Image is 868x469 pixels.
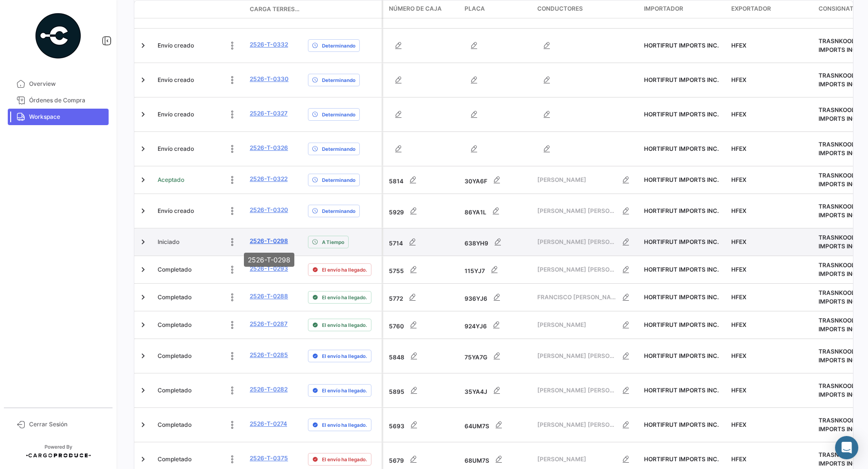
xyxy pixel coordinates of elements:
[322,421,367,429] span: El envío ha llegado.
[154,5,246,13] datatable-header-cell: Estado
[465,346,530,366] div: 75YA7G
[138,265,148,275] a: Expand/Collapse Row
[158,386,192,395] span: Completado
[644,207,719,214] span: HORTIFRUT IMPORTS INC.
[250,351,288,359] a: 2526-T-0285
[138,206,148,216] a: Expand/Collapse Row
[322,455,367,463] span: El envío ha llegado.
[731,4,771,13] span: Exportador
[731,352,746,359] span: HFEX
[389,201,457,221] div: 5929
[8,109,109,125] a: Workspace
[322,238,344,246] span: A Tiempo
[322,321,367,329] span: El envío ha llegado.
[461,0,533,18] datatable-header-cell: Placa
[644,293,719,301] span: HORTIFRUT IMPORTS INC.
[640,0,727,18] datatable-header-cell: Importador
[250,109,288,118] a: 2526-T-0327
[322,387,367,394] span: El envío ha llegado.
[158,293,192,302] span: Completado
[250,175,288,183] a: 2526-T-0322
[533,0,640,18] datatable-header-cell: Conductores
[465,170,530,190] div: 30YA6F
[537,207,616,215] span: [PERSON_NAME] [PERSON_NAME] [PERSON_NAME]
[644,238,719,245] span: HORTIFRUT IMPORTS INC.
[250,40,288,49] a: 2526-T-0332
[250,454,288,463] a: 2526-T-0375
[465,260,530,279] div: 115YJ7
[138,237,148,247] a: Expand/Collapse Row
[158,321,192,329] span: Completado
[731,387,746,394] span: HFEX
[138,386,148,395] a: Expand/Collapse Row
[644,321,719,328] span: HORTIFRUT IMPORTS INC.
[138,420,148,430] a: Expand/Collapse Row
[644,387,719,394] span: HORTIFRUT IMPORTS INC.
[158,352,192,360] span: Completado
[250,144,288,152] a: 2526-T-0326
[158,265,192,274] span: Completado
[158,207,194,215] span: Envío creado
[250,385,288,394] a: 2526-T-0282
[322,176,355,184] span: Determinando
[835,436,858,459] div: Abrir Intercom Messenger
[138,41,148,50] a: Expand/Collapse Row
[537,265,616,274] span: [PERSON_NAME] [PERSON_NAME] [PERSON_NAME]
[537,321,616,329] span: [PERSON_NAME]
[727,0,815,18] datatable-header-cell: Exportador
[537,238,616,246] span: [PERSON_NAME] [PERSON_NAME]
[29,113,105,121] span: Workspace
[322,207,355,215] span: Determinando
[29,96,105,105] span: Órdenes de Compra
[138,292,148,302] a: Expand/Collapse Row
[644,76,719,83] span: HORTIFRUT IMPORTS INC.
[537,455,616,464] span: [PERSON_NAME]
[158,455,192,464] span: Completado
[644,4,683,13] span: Importador
[731,421,746,428] span: HFEX
[731,266,746,273] span: HFEX
[138,320,148,330] a: Expand/Collapse Row
[537,4,583,13] span: Conductores
[29,420,105,429] span: Cerrar Sesión
[465,381,530,400] div: 35YA4J
[644,266,719,273] span: HORTIFRUT IMPORTS INC.
[465,232,530,252] div: 638YH9
[389,415,457,435] div: 5693
[465,288,530,307] div: 936YJ6
[322,293,367,301] span: El envío ha llegado.
[537,420,616,429] span: [PERSON_NAME] [PERSON_NAME]
[138,144,148,154] a: Expand/Collapse Row
[383,0,461,18] datatable-header-cell: Número de Caja
[158,41,194,50] span: Envío creado
[8,92,109,109] a: Órdenes de Compra
[158,176,184,184] span: Aceptado
[644,111,719,118] span: HORTIFRUT IMPORTS INC.
[389,450,457,469] div: 5679
[322,266,367,274] span: El envío ha llegado.
[158,110,194,119] span: Envío creado
[731,321,746,328] span: HFEX
[250,237,288,245] a: 2526-T-0298
[537,293,616,302] span: FRANCISCO [PERSON_NAME] [PERSON_NAME]
[465,415,530,435] div: 64UM7S
[34,12,82,60] img: powered-by.png
[322,111,355,118] span: Determinando
[731,455,746,463] span: HFEX
[250,320,288,328] a: 2526-T-0287
[389,288,457,307] div: 5772
[322,352,367,360] span: El envío ha llegado.
[250,292,288,301] a: 2526-T-0288
[244,253,294,267] div: 2526-T-0298
[644,145,719,152] span: HORTIFRUT IMPORTS INC.
[322,76,355,84] span: Determinando
[250,5,300,14] span: Carga Terrestre #
[138,75,148,85] a: Expand/Collapse Row
[644,421,719,428] span: HORTIFRUT IMPORTS INC.
[819,4,867,13] span: Consignatario
[731,42,746,49] span: HFEX
[158,76,194,84] span: Envío creado
[644,455,719,463] span: HORTIFRUT IMPORTS INC.
[644,352,719,359] span: HORTIFRUT IMPORTS INC.
[731,76,746,83] span: HFEX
